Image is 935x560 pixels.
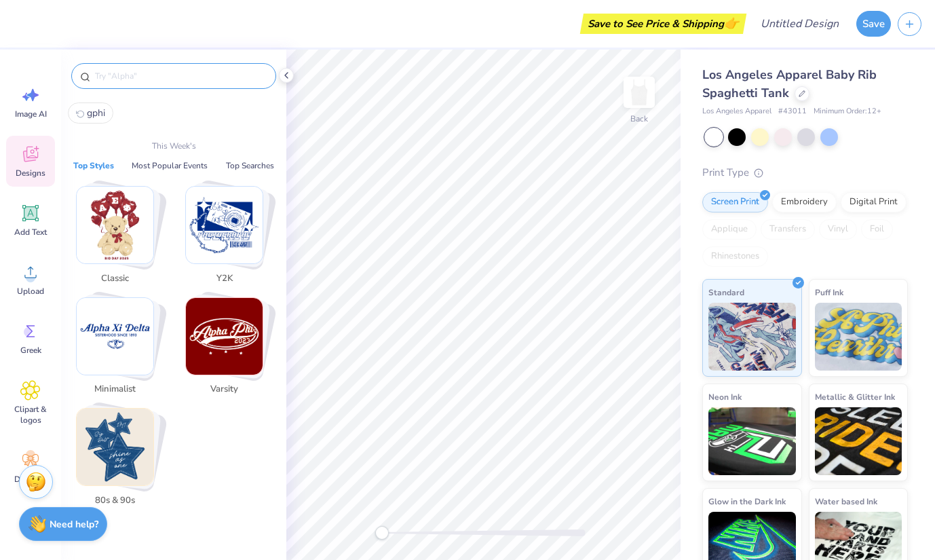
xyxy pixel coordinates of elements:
[69,159,118,172] button: Top Styles
[202,272,246,286] span: Y2K
[708,303,796,371] img: Standard
[856,11,891,37] button: Save
[128,159,212,172] button: Most Popular Events
[819,219,857,240] div: Vinyl
[87,107,105,119] span: gphi
[16,168,45,179] span: Designs
[14,474,47,485] span: Decorate
[177,297,280,402] button: Stack Card Button Varsity
[20,345,41,356] span: Greek
[761,219,815,240] div: Transfers
[778,106,807,117] span: # 43011
[94,69,267,83] input: Try "Alpha"
[17,286,44,297] span: Upload
[815,407,902,475] img: Metallic & Glitter Ink
[708,494,786,508] span: Glow in the Dark Ink
[68,408,170,512] button: Stack Card Button 80s & 90s
[815,494,877,508] span: Water based Ink
[702,219,757,240] div: Applique
[68,297,170,402] button: Stack Card Button Minimalist
[702,106,771,117] span: Los Angeles Apparel
[77,298,153,375] img: Minimalist
[93,494,137,508] span: 80s & 90s
[702,192,768,212] div: Screen Print
[750,10,850,37] input: Untitled Design
[93,272,137,286] span: Classic
[814,106,881,117] span: Minimum Order: 12 +
[202,383,246,396] span: Varsity
[861,219,893,240] div: Foil
[724,15,739,31] span: 👉
[222,159,278,172] button: Top Searches
[14,227,47,238] span: Add Text
[584,14,743,34] div: Save to See Price & Shipping
[630,113,648,125] div: Back
[77,409,153,485] img: 80s & 90s
[708,390,742,404] span: Neon Ink
[186,298,263,375] img: Varsity
[93,383,137,396] span: Minimalist
[841,192,907,212] div: Digital Print
[626,79,653,106] img: Back
[702,165,908,181] div: Print Type
[815,303,902,371] img: Puff Ink
[50,518,98,531] strong: Need help?
[772,192,837,212] div: Embroidery
[186,187,263,263] img: Y2K
[177,186,280,291] button: Stack Card Button Y2K
[8,404,53,426] span: Clipart & logos
[15,109,47,119] span: Image AI
[815,390,895,404] span: Metallic & Glitter Ink
[815,285,843,299] span: Puff Ink
[77,187,153,263] img: Classic
[375,526,389,540] div: Accessibility label
[68,102,113,124] button: gphi0
[708,285,744,299] span: Standard
[68,186,170,291] button: Stack Card Button Classic
[708,407,796,475] img: Neon Ink
[702,246,768,267] div: Rhinestones
[152,140,196,152] p: This Week's
[702,67,877,101] span: Los Angeles Apparel Baby Rib Spaghetti Tank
